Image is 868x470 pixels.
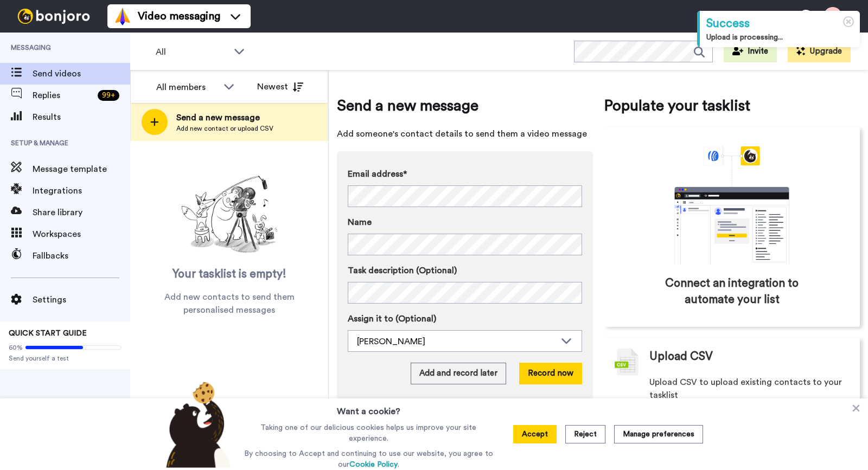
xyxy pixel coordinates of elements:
[650,275,814,308] span: Connect an integration to automate your list
[249,76,311,98] button: Newest
[349,461,398,468] a: Cookie Policy
[348,216,372,229] span: Name
[33,249,130,262] span: Fallbacks
[33,184,130,197] span: Integrations
[241,448,496,470] p: By choosing to Accept and continuing to use our website, you agree to our .
[519,363,582,384] button: Record now
[337,127,593,140] span: Add someone's contact details to send them a video message
[513,425,557,443] button: Accept
[357,335,556,348] div: [PERSON_NAME]
[706,32,853,43] div: Upload is processing...
[33,163,130,176] span: Message template
[614,425,703,443] button: Manage preferences
[604,95,860,117] span: Populate your tasklist
[615,349,639,376] img: csv-grey.png
[13,9,94,24] img: bj-logo-header-white.svg
[176,124,273,133] span: Add new contact or upload CSV
[98,90,119,101] div: 99 +
[33,206,130,219] span: Share library
[411,363,506,384] button: Add and record later
[724,41,777,62] button: Invite
[649,376,849,402] span: Upload CSV to upload existing contacts to your tasklist
[175,171,284,258] img: ready-set-action.png
[337,95,593,117] span: Send a new message
[146,291,312,317] span: Add new contacts to send them personalised messages
[33,228,130,241] span: Workspaces
[156,46,228,59] span: All
[337,398,400,418] h3: Want a cookie?
[156,81,218,94] div: All members
[156,381,237,468] img: bear-with-cookie.png
[33,111,130,124] span: Results
[9,330,87,337] span: QUICK START GUIDE
[241,422,496,444] p: Taking one of our delicious cookies helps us improve your site experience.
[649,349,713,365] span: Upload CSV
[173,266,286,282] span: Your tasklist is empty!
[9,354,122,363] span: Send yourself a test
[114,8,131,25] img: vm-color.svg
[33,67,130,80] span: Send videos
[650,146,813,265] div: animation
[706,15,853,32] div: Success
[33,89,93,102] span: Replies
[138,9,220,24] span: Video messaging
[565,425,605,443] button: Reject
[348,264,582,277] label: Task description (Optional)
[348,312,582,325] label: Assign it to (Optional)
[348,168,582,181] label: Email address*
[176,111,273,124] span: Send a new message
[9,343,23,352] span: 60%
[788,41,851,62] button: Upgrade
[33,293,130,306] span: Settings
